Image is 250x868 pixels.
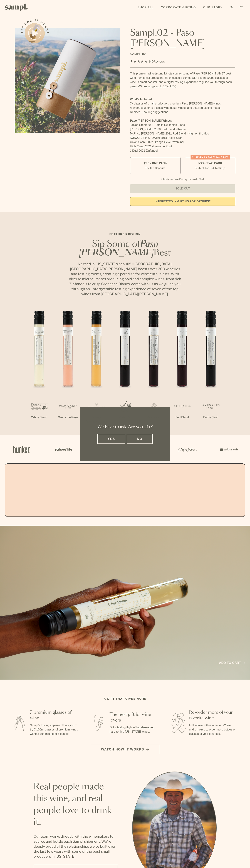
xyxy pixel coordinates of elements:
p: White Blend [25,415,54,420]
li: 7 / 7 [197,308,225,431]
li: 1 / 7 [25,308,54,431]
div: CHRISTMAS SALE! Save 20% [190,155,230,159]
button: Sold Out [130,184,236,193]
li: 2 / 7 [54,308,82,431]
div: 140Reviews [130,59,165,64]
p: Zinfandel [111,415,139,420]
a: Add to cart [219,660,245,665]
p: Petite Sirah [197,415,225,420]
li: 4 / 7 [111,308,139,431]
button: Yes [97,434,125,444]
a: Shop All [136,4,155,11]
small: Try the Capsule [145,166,165,170]
p: Red Blend [168,415,197,420]
p: Red Blend [139,415,168,420]
button: No [127,434,153,444]
p: Orange Gewürztraminer [82,415,111,424]
button: See how it works [25,23,45,43]
span: $55 - One Pack [143,161,167,165]
a: Corporate Gifting [159,4,198,11]
li: 3 / 7 [82,308,111,435]
li: 6 / 7 [168,308,197,431]
li: 5 / 7 [139,308,168,431]
img: Sampl logo [5,4,28,11]
span: $88 - Two Pack [198,161,222,165]
small: Perfect For 2-4 Tastings [195,166,225,170]
a: Our Story [201,4,224,11]
img: Sampl.02 - Paso Robles [15,28,120,133]
p: Grenache Rosé [54,415,82,420]
a: interested in gifting for groups? [130,197,236,206]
